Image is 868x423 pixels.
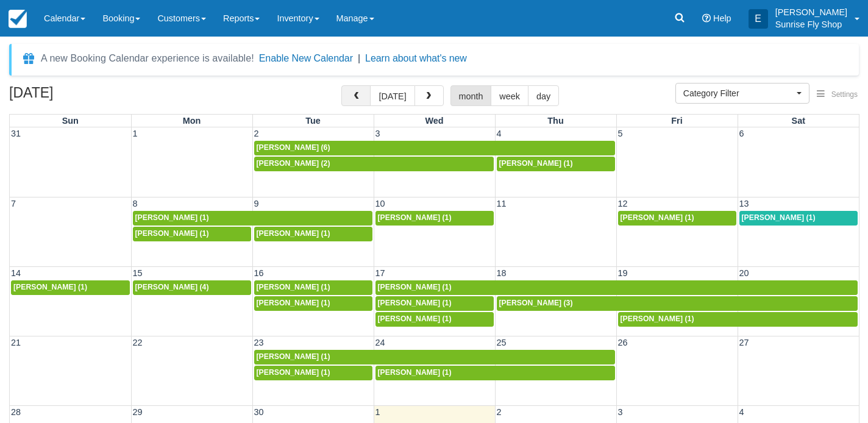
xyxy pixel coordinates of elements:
a: [PERSON_NAME] (1) [254,366,372,380]
button: Enable New Calendar [259,52,353,65]
span: [PERSON_NAME] (1) [499,159,573,168]
span: | [358,53,360,63]
span: 10 [374,199,386,208]
a: [PERSON_NAME] (1) [133,211,372,226]
span: Tue [305,116,321,126]
span: 7 [10,199,17,208]
a: [PERSON_NAME] (6) [254,141,615,155]
span: 1 [132,129,139,138]
span: [PERSON_NAME] (1) [378,299,452,307]
span: [PERSON_NAME] (1) [135,229,209,238]
span: [PERSON_NAME] (1) [257,229,330,238]
span: [PERSON_NAME] (1) [257,368,330,377]
span: Mon [183,116,201,126]
span: [PERSON_NAME] (1) [135,213,209,222]
a: Learn about what's new [365,53,467,63]
span: Thu [547,116,563,126]
span: 1 [374,407,382,417]
a: [PERSON_NAME] (1) [375,280,858,295]
span: Help [713,13,731,23]
span: Fri [671,116,682,126]
div: E [749,9,768,29]
span: [PERSON_NAME] (1) [742,213,816,222]
span: [PERSON_NAME] (1) [257,283,330,291]
span: 19 [617,268,629,278]
a: [PERSON_NAME] (1) [375,312,494,327]
a: [PERSON_NAME] (1) [739,211,858,226]
span: 31 [10,129,22,138]
span: [PERSON_NAME] (1) [378,213,452,222]
span: 28 [10,407,22,417]
span: [PERSON_NAME] (1) [378,283,452,291]
span: 17 [374,268,386,278]
span: 6 [738,129,745,138]
span: 30 [253,407,265,417]
div: A new Booking Calendar experience is available! [41,51,254,66]
span: 4 [738,407,745,417]
span: [PERSON_NAME] (1) [621,315,694,323]
span: [PERSON_NAME] (1) [257,352,330,361]
span: [PERSON_NAME] (4) [135,283,209,291]
a: [PERSON_NAME] (1) [133,227,251,241]
span: 16 [253,268,265,278]
a: [PERSON_NAME] (1) [375,296,494,311]
span: 4 [496,129,503,138]
span: [PERSON_NAME] (1) [13,283,87,291]
span: 24 [374,338,386,347]
span: 22 [132,338,144,347]
span: 2 [253,129,260,138]
span: 20 [738,268,750,278]
span: 12 [617,199,629,208]
span: Wed [425,116,443,126]
span: 2 [496,407,503,417]
span: 21 [10,338,22,347]
button: Settings [809,86,865,104]
a: [PERSON_NAME] (1) [11,280,130,295]
span: 14 [10,268,22,278]
a: [PERSON_NAME] (1) [254,296,372,311]
span: 15 [132,268,144,278]
img: checkfront-main-nav-mini-logo.png [9,10,27,28]
a: [PERSON_NAME] (1) [618,312,858,327]
a: [PERSON_NAME] (3) [497,296,858,311]
p: [PERSON_NAME] [775,6,847,18]
span: Sun [62,116,79,126]
h2: [DATE] [9,85,163,108]
span: 9 [253,199,260,208]
button: month [450,85,492,106]
a: [PERSON_NAME] (1) [375,366,615,380]
a: [PERSON_NAME] (1) [254,280,372,295]
p: Sunrise Fly Shop [775,18,847,30]
span: [PERSON_NAME] (1) [378,368,452,377]
a: [PERSON_NAME] (1) [497,157,615,171]
a: [PERSON_NAME] (1) [375,211,494,226]
span: 3 [617,407,624,417]
span: 11 [496,199,508,208]
span: [PERSON_NAME] (1) [621,213,694,222]
span: Sat [792,116,805,126]
span: 26 [617,338,629,347]
span: Settings [831,90,858,99]
i: Help [702,14,711,23]
span: [PERSON_NAME] (1) [257,299,330,307]
a: [PERSON_NAME] (1) [254,350,615,364]
span: [PERSON_NAME] (6) [257,143,330,152]
span: 5 [617,129,624,138]
span: 27 [738,338,750,347]
span: [PERSON_NAME] (2) [257,159,330,168]
a: [PERSON_NAME] (1) [618,211,736,226]
span: [PERSON_NAME] (3) [499,299,573,307]
span: [PERSON_NAME] (1) [378,315,452,323]
span: 23 [253,338,265,347]
button: week [491,85,528,106]
button: Category Filter [675,83,809,104]
span: 3 [374,129,382,138]
a: [PERSON_NAME] (4) [133,280,251,295]
button: day [528,85,559,106]
a: [PERSON_NAME] (1) [254,227,372,241]
a: [PERSON_NAME] (2) [254,157,494,171]
span: 13 [738,199,750,208]
span: 29 [132,407,144,417]
button: [DATE] [370,85,414,106]
span: 8 [132,199,139,208]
